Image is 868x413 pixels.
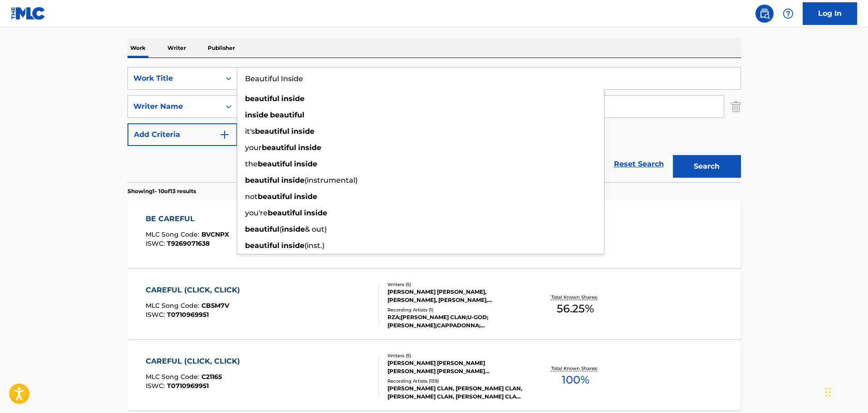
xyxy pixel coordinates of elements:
span: MLC Song Code : [146,301,201,310]
strong: inside [294,192,317,201]
strong: inside [245,111,268,119]
div: Help [779,5,797,23]
span: ISWC : [146,382,167,390]
a: CAREFUL (CLICK, CLICK)MLC Song Code:CB5M7VISWC:T0710969951Writers (5)[PERSON_NAME] [PERSON_NAME],... [128,271,741,339]
p: Publisher [205,39,238,58]
span: ISWC : [146,239,167,248]
span: your [245,143,262,152]
img: help [783,8,794,19]
span: ( [280,225,282,233]
span: CB5M7V [201,301,229,310]
button: Add Criteria [128,123,237,146]
span: not [245,192,258,201]
strong: inside [298,143,321,152]
div: BE CAREFUL [146,214,229,224]
strong: inside [282,225,305,233]
div: Recording Artists ( 159 ) [387,378,525,384]
p: Total Known Shares: [551,365,600,372]
div: Writer Name [133,101,215,112]
strong: beautiful [245,241,280,250]
div: CAREFUL (CLICK, CLICK) [146,285,245,296]
strong: inside [281,241,304,250]
div: Writers ( 5 ) [387,352,525,359]
strong: inside [291,127,314,136]
strong: beautiful [255,127,289,136]
span: T9269071638 [167,239,210,248]
strong: inside [281,94,304,103]
strong: beautiful [262,143,296,152]
span: C21165 [201,373,222,381]
div: Drag [825,379,831,406]
div: [PERSON_NAME] CLAN, [PERSON_NAME] CLAN, [PERSON_NAME] CLAN, [PERSON_NAME] CLAN, [PERSON_NAME] CLAN [387,384,525,401]
img: search [759,8,770,19]
form: Search Form [128,67,741,182]
a: Public Search [755,5,774,23]
p: Work [128,39,148,58]
strong: beautiful [258,192,292,201]
strong: beautiful [258,160,292,168]
p: Total Known Shares: [551,294,600,301]
strong: beautiful [245,225,280,233]
strong: beautiful [245,94,280,103]
div: Work Title [133,73,215,84]
span: (instrumental) [304,176,358,185]
span: T0710969951 [167,382,209,390]
span: MLC Song Code : [146,230,201,238]
span: & out) [305,225,327,233]
strong: beautiful [270,111,304,119]
img: MLC Logo [11,7,46,20]
img: Delete Criterion [731,95,741,118]
span: T0710969951 [167,311,209,319]
span: ISWC : [146,311,167,319]
img: 9d2ae6d4665cec9f34b9.svg [219,129,230,140]
a: BE CAREFULMLC Song Code:BVCNPXISWC:T9269071638Writers (19)[PERSON_NAME], [PERSON_NAME] [PERSON_NA... [128,200,741,268]
button: Search [673,155,741,178]
a: CAREFUL (CLICK, CLICK)MLC Song Code:C21165ISWC:T0710969951Writers (5)[PERSON_NAME] [PERSON_NAME] ... [128,342,741,410]
strong: inside [294,160,317,168]
strong: inside [281,176,304,185]
p: Writer [165,39,189,58]
span: MLC Song Code : [146,373,201,381]
span: you're [245,209,268,217]
span: 100 % [562,372,589,388]
a: Reset Search [609,154,668,174]
div: [PERSON_NAME] [PERSON_NAME] [PERSON_NAME] [PERSON_NAME] [PERSON_NAME], [PERSON_NAME] [PERSON_NAME] [387,359,525,375]
strong: beautiful [268,209,302,217]
div: CAREFUL (CLICK, CLICK) [146,356,245,367]
div: RZA;[PERSON_NAME] CLAN;U-GOD;[PERSON_NAME];CAPPADONNA;[PERSON_NAME];INSPECTAH DECK [387,313,525,330]
div: Recording Artists ( 1 ) [387,306,525,313]
div: [PERSON_NAME] [PERSON_NAME], [PERSON_NAME], [PERSON_NAME], [PERSON_NAME], [PERSON_NAME] [PERSON_N... [387,288,525,304]
span: (inst.) [304,241,324,250]
span: 56.25 % [557,301,594,317]
strong: inside [304,209,327,217]
span: the [245,160,258,168]
span: BVCNPX [201,230,229,238]
iframe: Chat Widget [823,369,868,413]
a: Log In [803,2,857,25]
p: Showing 1 - 10 of 13 results [128,187,196,195]
span: it's [245,127,255,136]
strong: beautiful [245,176,280,185]
div: Writers ( 5 ) [387,281,525,288]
